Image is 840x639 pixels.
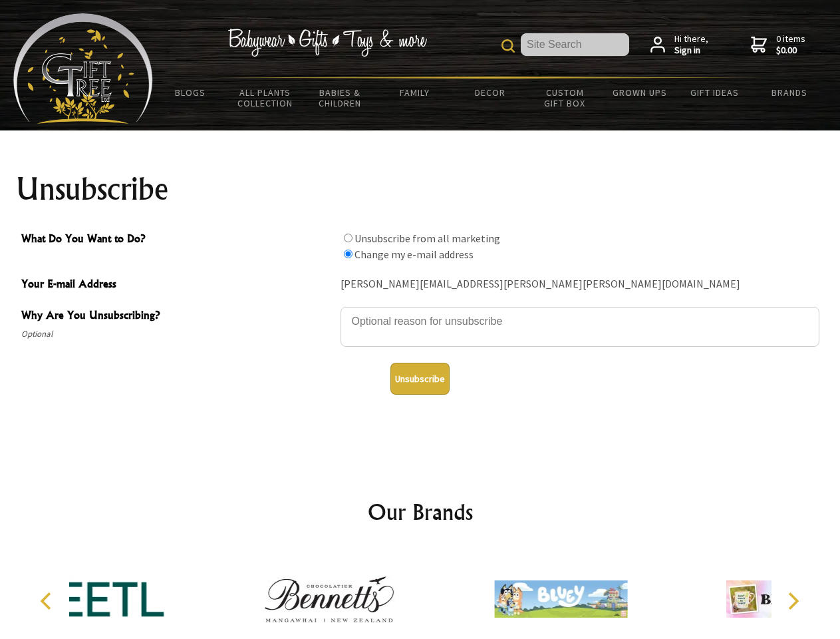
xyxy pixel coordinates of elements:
a: BLOGS [153,79,228,106]
img: product search [501,39,515,53]
span: Optional [21,326,334,342]
img: Babywear - Gifts - Toys & more [227,29,427,57]
strong: Sign in [674,45,708,57]
label: Unsubscribe from all marketing [354,232,500,245]
span: Why Are You Unsubscribing? [21,307,334,326]
a: Babies & Children [303,79,378,117]
textarea: Why Are You Unsubscribing? [341,307,819,347]
label: Change my e-mail address [354,248,474,261]
h1: Unsubscribe [16,173,825,205]
a: Gift Ideas [677,79,752,106]
span: Your E-mail Address [21,276,334,295]
span: 0 items [776,33,805,57]
button: Next [778,586,807,616]
input: What Do You Want to Do? [344,234,352,242]
a: Brands [752,79,827,106]
button: Unsubscribe [390,363,450,395]
a: Custom Gift Box [527,79,603,117]
div: [PERSON_NAME][EMAIL_ADDRESS][PERSON_NAME][PERSON_NAME][DOMAIN_NAME] [341,274,819,295]
span: What Do You Want to Do? [21,230,334,250]
strong: $0.00 [776,45,805,57]
a: Decor [452,79,527,106]
img: Babyware - Gifts - Toys and more... [13,13,153,124]
a: Grown Ups [602,79,677,106]
a: Family [378,79,453,106]
input: Site Search [521,33,629,56]
a: All Plants Collection [228,79,303,117]
button: Previous [33,586,63,616]
span: Hi there, [674,33,708,57]
a: 0 items$0.00 [751,33,805,57]
a: Hi there,Sign in [650,33,708,57]
h2: Our Brands [27,496,814,528]
input: What Do You Want to Do? [344,250,352,258]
